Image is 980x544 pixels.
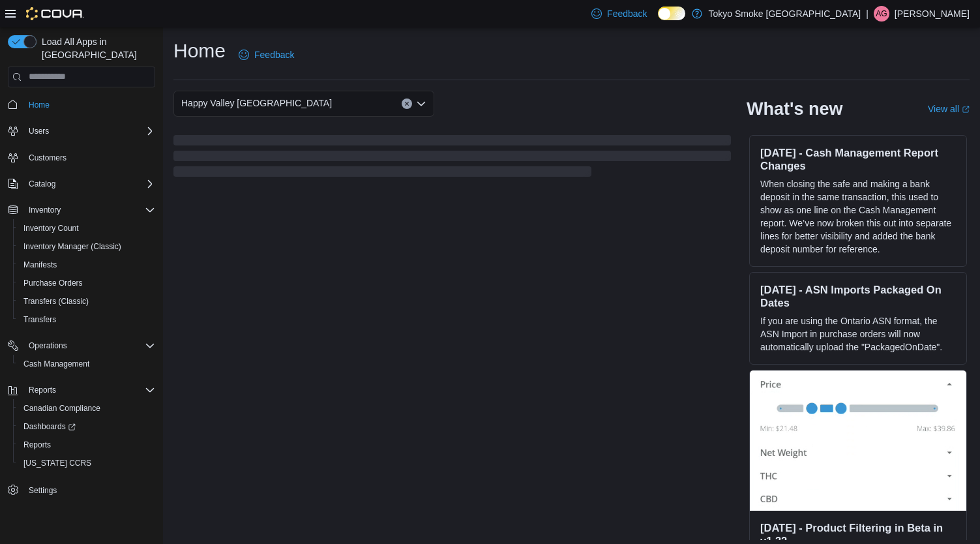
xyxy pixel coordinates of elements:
[13,274,160,292] button: Purchase Orders
[895,6,970,22] p: [PERSON_NAME]
[23,458,91,468] span: [US_STATE] CCRS
[18,257,155,273] span: Manifests
[23,149,155,166] span: Customers
[18,294,155,309] span: Transfers (Classic)
[3,148,160,167] button: Customers
[23,176,61,192] button: Catalog
[29,100,50,110] span: Home
[13,436,160,454] button: Reports
[18,239,155,254] span: Inventory Manager (Classic)
[13,292,160,310] button: Transfers (Classic)
[402,98,412,109] button: Clear input
[233,42,299,68] a: Feedback
[18,239,126,254] a: Inventory Manager (Classic)
[13,219,160,237] button: Inventory Count
[760,283,956,309] h3: [DATE] - ASN Imports Packaged On Dates
[13,310,160,329] button: Transfers
[23,421,76,432] span: Dashboards
[18,437,56,453] a: Reports
[37,35,155,61] span: Load All Apps in [GEOGRAPHIC_DATA]
[709,6,861,22] p: Tokyo Smoke [GEOGRAPHIC_DATA]
[23,403,100,414] span: Canadian Compliance
[18,356,95,372] a: Cash Management
[173,138,731,179] span: Loading
[13,355,160,373] button: Cash Management
[962,106,970,113] svg: External link
[23,440,51,450] span: Reports
[29,153,67,163] span: Customers
[18,419,81,434] a: Dashboards
[18,257,62,273] a: Manifests
[23,176,155,192] span: Catalog
[254,48,294,61] span: Feedback
[18,312,61,327] a: Transfers
[18,455,155,471] span: Washington CCRS
[23,223,79,234] span: Inventory Count
[23,338,155,354] span: Operations
[173,38,226,64] h1: Home
[23,123,155,139] span: Users
[18,275,88,291] a: Purchase Orders
[8,90,155,534] nav: Complex example
[18,400,106,416] a: Canadian Compliance
[23,314,56,325] span: Transfers
[23,123,54,139] button: Users
[866,6,869,22] p: |
[13,237,160,256] button: Inventory Manager (Classic)
[3,381,160,399] button: Reports
[18,356,155,372] span: Cash Management
[13,454,160,472] button: [US_STATE] CCRS
[3,201,160,219] button: Inventory
[876,6,887,22] span: AG
[23,483,62,498] a: Settings
[23,97,55,113] a: Home
[181,95,332,111] span: Happy Valley [GEOGRAPHIC_DATA]
[18,220,84,236] a: Inventory Count
[18,400,155,416] span: Canadian Compliance
[18,294,94,309] a: Transfers (Classic)
[3,175,160,193] button: Catalog
[29,205,61,215] span: Inventory
[23,97,155,113] span: Home
[18,312,155,327] span: Transfers
[26,7,84,20] img: Cova
[23,241,121,252] span: Inventory Manager (Classic)
[13,417,160,436] a: Dashboards
[3,95,160,114] button: Home
[760,177,956,256] p: When closing the safe and making a bank deposit in the same transaction, this used to show as one...
[13,256,160,274] button: Manifests
[23,338,72,354] button: Operations
[3,122,160,140] button: Users
[29,179,55,189] span: Catalog
[23,382,61,398] button: Reports
[18,275,155,291] span: Purchase Orders
[23,481,155,498] span: Settings
[23,296,89,307] span: Transfers (Classic)
[23,202,155,218] span: Inventory
[3,480,160,499] button: Settings
[29,485,57,496] span: Settings
[23,260,57,270] span: Manifests
[760,146,956,172] h3: [DATE] - Cash Management Report Changes
[23,278,83,288] span: Purchase Orders
[658,20,659,21] span: Dark Mode
[18,455,97,471] a: [US_STATE] CCRS
[18,437,155,453] span: Reports
[3,337,160,355] button: Operations
[18,419,155,434] span: Dashboards
[416,98,426,109] button: Open list of options
[13,399,160,417] button: Canadian Compliance
[586,1,652,27] a: Feedback
[29,126,49,136] span: Users
[658,7,685,20] input: Dark Mode
[23,202,66,218] button: Inventory
[23,150,72,166] a: Customers
[874,6,889,22] div: Allyson Gear
[29,340,67,351] span: Operations
[29,385,56,395] span: Reports
[760,314,956,354] p: If you are using the Ontario ASN format, the ASN Import in purchase orders will now automatically...
[928,104,970,114] a: View allExternal link
[747,98,842,119] h2: What's new
[607,7,647,20] span: Feedback
[23,382,155,398] span: Reports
